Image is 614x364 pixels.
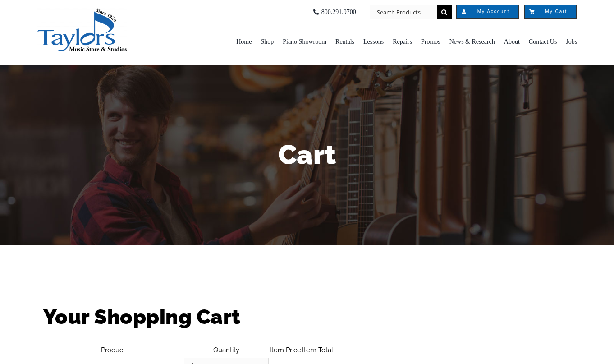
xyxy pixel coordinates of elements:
h1: Your Shopping Cart [43,302,571,331]
span: Shop [261,34,274,49]
a: My Cart [524,5,577,19]
th: Item Price [269,345,302,356]
span: Lessons [363,34,384,49]
span: About [504,34,520,49]
span: My Cart [534,9,567,14]
a: Lessons [363,19,384,64]
span: Promos [421,34,440,49]
a: News & Research [449,19,495,64]
a: 800.291.9700 [311,5,356,19]
a: Contact Us [529,19,557,64]
a: Shop [261,19,274,64]
a: Promos [421,19,440,64]
a: Home [236,19,252,64]
a: Repairs [393,19,412,64]
input: Search [437,5,452,19]
a: About [504,19,520,64]
th: Quantity [183,345,269,356]
a: My Account [456,5,520,19]
th: Item Total [302,345,334,356]
a: taylors-music-store-west-chester [37,7,127,16]
span: Rentals [335,34,354,49]
nav: Top Right [177,5,577,19]
span: Home [236,34,252,49]
span: Piano Showroom [283,34,326,49]
span: Jobs [566,34,577,49]
a: Jobs [566,19,577,64]
span: Contact Us [529,34,557,49]
span: My Account [466,9,510,14]
nav: Main Menu [177,19,577,64]
a: Rentals [335,19,354,64]
input: Search Products... [370,5,437,19]
span: News & Research [449,34,495,49]
a: Piano Showroom [283,19,326,64]
span: Repairs [393,34,412,49]
th: Product [43,345,183,356]
h1: Cart [43,135,571,173]
span: 800.291.9700 [321,5,356,19]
